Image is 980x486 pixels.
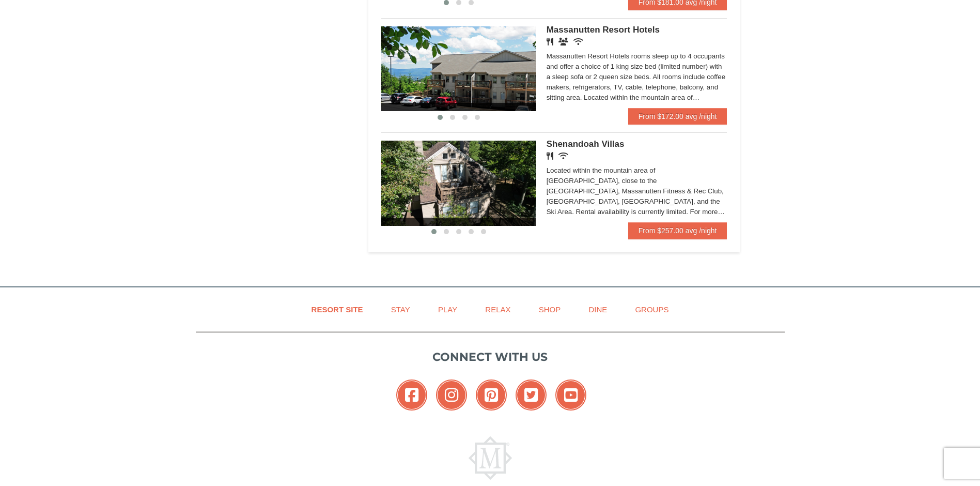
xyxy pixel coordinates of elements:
[472,298,523,321] a: Relax
[628,222,727,239] a: From $257.00 avg /night
[547,152,553,160] i: Restaurant
[378,298,423,321] a: Stay
[469,436,512,480] img: Massanutten Resort Logo
[622,298,681,321] a: Groups
[425,298,470,321] a: Play
[299,298,376,321] a: Resort Site
[547,139,625,149] span: Shenandoah Villas
[558,152,568,160] i: Wireless Internet (free)
[547,51,727,103] div: Massanutten Resort Hotels rooms sleep up to 4 occupants and offer a choice of 1 king size bed (li...
[575,298,620,321] a: Dine
[526,298,574,321] a: Shop
[558,38,568,45] i: Banquet Facilities
[547,38,553,45] i: Restaurant
[547,165,727,217] div: Located within the mountain area of [GEOGRAPHIC_DATA], close to the [GEOGRAPHIC_DATA], Massanutte...
[196,348,785,366] p: Connect with us
[628,108,727,125] a: From $172.00 avg /night
[547,25,660,35] span: Massanutten Resort Hotels
[573,38,583,45] i: Wireless Internet (free)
